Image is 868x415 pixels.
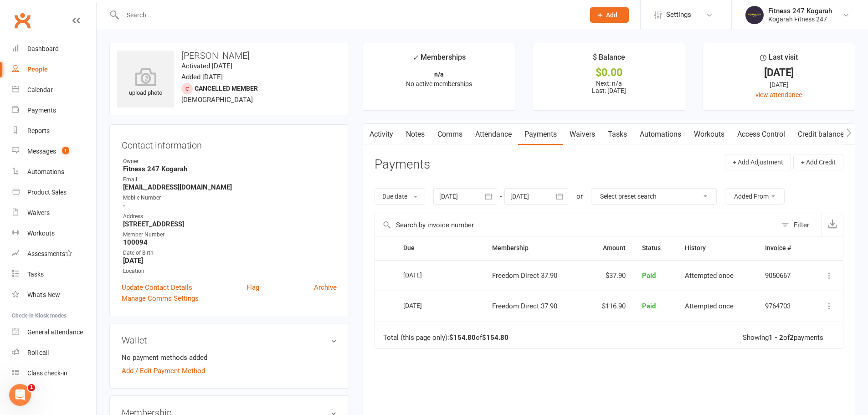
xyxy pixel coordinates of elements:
[117,68,174,98] div: upload photo
[434,71,444,78] strong: n/a
[685,302,734,310] span: Attempted once
[743,334,823,342] div: Showing of payments
[642,302,656,310] span: Paid
[412,53,418,62] i: ✓
[590,7,629,23] button: Add
[793,154,843,170] button: + Add Credit
[123,220,337,228] strong: [STREET_ADDRESS]
[768,7,832,15] div: Fitness 247 Kogarah
[27,349,49,356] div: Roll call
[375,214,776,236] input: Search by invoice number
[634,236,677,260] th: Status
[363,124,400,145] a: Activity
[27,369,67,377] div: Class check-in
[9,384,31,406] iframe: Intercom live chat
[484,236,584,260] th: Membership
[12,244,96,264] a: Assessments
[122,137,337,150] h3: Contact information
[27,168,64,175] div: Automations
[27,189,67,196] div: Product Sales
[584,236,633,260] th: Amount
[181,96,253,104] span: [DEMOGRAPHIC_DATA]
[117,51,341,61] h3: [PERSON_NAME]
[431,124,469,145] a: Comms
[12,39,96,59] a: Dashboard
[666,5,691,25] span: Settings
[768,15,832,23] div: Kogarah Fitness 247
[120,9,578,21] input: Search...
[123,238,337,246] strong: 100094
[123,267,337,276] div: Location
[12,203,96,223] a: Waivers
[791,124,850,145] a: Credit balance
[122,365,205,376] a: Add / Edit Payment Method
[12,121,96,141] a: Reports
[123,175,337,184] div: Email
[492,302,557,310] span: Freedom Direct 37.90
[711,68,847,77] div: [DATE]
[27,107,56,114] div: Payments
[181,73,223,81] time: Added [DATE]
[27,291,60,298] div: What's New
[375,158,430,172] h3: Payments
[412,51,466,68] div: Memberships
[685,272,734,280] span: Attempted once
[27,148,56,155] div: Messages
[123,165,337,173] strong: Fitness 247 Kogarah
[27,66,48,73] div: People
[403,298,445,313] div: [DATE]
[601,124,633,145] a: Tasks
[518,124,563,145] a: Payments
[449,333,476,342] strong: $154.80
[584,291,633,322] td: $116.90
[757,291,809,322] td: 9764703
[11,9,34,32] a: Clubworx
[745,6,764,24] img: thumb_image1749097489.png
[122,352,337,363] li: No payment methods added
[27,250,72,257] div: Assessments
[688,124,731,145] a: Workouts
[406,80,472,87] span: No active memberships
[711,80,847,90] div: [DATE]
[492,272,557,280] span: Freedom Direct 37.90
[395,236,484,260] th: Due
[400,124,431,145] a: Notes
[27,271,44,278] div: Tasks
[27,209,50,216] div: Waivers
[195,85,258,92] span: Cancelled member
[383,334,508,342] div: Total (this page only): of
[12,182,96,203] a: Product Sales
[12,264,96,285] a: Tasks
[541,68,677,77] div: $0.00
[122,282,192,293] a: Update Contact Details
[563,124,601,145] a: Waivers
[27,86,53,93] div: Calendar
[123,194,337,202] div: Mobile Number
[677,236,757,260] th: History
[584,260,633,291] td: $37.90
[760,51,798,68] div: Last visit
[123,202,337,210] strong: -
[12,223,96,244] a: Workouts
[576,191,583,202] div: or
[12,285,96,305] a: What's New
[122,335,337,345] h3: Wallet
[62,147,69,154] span: 1
[123,231,337,239] div: Member Number
[482,333,508,342] strong: $154.80
[27,328,83,336] div: General attendance
[27,230,55,237] div: Workouts
[725,188,785,205] button: Added From
[725,154,791,170] button: + Add Adjustment
[790,333,794,342] strong: 2
[794,220,809,231] div: Filter
[12,322,96,343] a: General attendance kiosk mode
[12,363,96,384] a: Class kiosk mode
[12,162,96,182] a: Automations
[123,212,337,221] div: Address
[12,141,96,162] a: Messages 1
[314,282,337,293] a: Archive
[757,260,809,291] td: 9050667
[375,188,425,205] button: Due date
[12,100,96,121] a: Payments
